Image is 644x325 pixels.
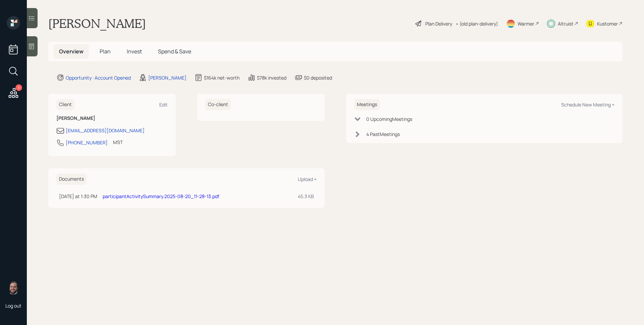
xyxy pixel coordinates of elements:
h6: Documents [56,174,87,185]
div: [PHONE_NUMBER] [66,139,108,146]
div: Kustomer [597,20,618,27]
div: $0 deposited [304,74,332,81]
div: Opportunity · Account Opened [66,74,131,81]
div: Warmer [518,20,534,27]
div: Plan Delivery [425,20,452,27]
h1: [PERSON_NAME] [48,16,146,31]
div: Altruist [558,20,574,27]
h6: Meetings [354,99,380,110]
div: 3 [15,84,22,91]
h6: [PERSON_NAME] [56,115,168,121]
div: $164k net-worth [204,74,239,81]
div: MST [113,139,123,146]
div: 4 Past Meeting s [366,131,400,138]
span: Spend & Save [158,48,191,55]
a: participantActivitySummary.2025-08-20_11-28-13.pdf [103,193,219,199]
img: james-distasi-headshot.png [7,281,20,294]
div: • (old plan-delivery) [455,20,498,27]
div: 45.3 KB [298,193,314,200]
div: [PERSON_NAME] [148,74,186,81]
div: Log out [5,303,21,309]
div: $78k invested [257,74,286,81]
div: Schedule New Meeting + [561,101,614,108]
h6: Client [56,99,74,110]
span: Overview [59,48,84,55]
span: Plan [100,48,111,55]
div: Edit [159,101,168,108]
div: [EMAIL_ADDRESS][DOMAIN_NAME] [66,127,145,134]
div: Upload + [298,176,317,182]
div: [DATE] at 1:30 PM [59,193,97,200]
h6: Co-client [205,99,231,110]
span: Invest [127,48,142,55]
div: 0 Upcoming Meeting s [366,115,412,123]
